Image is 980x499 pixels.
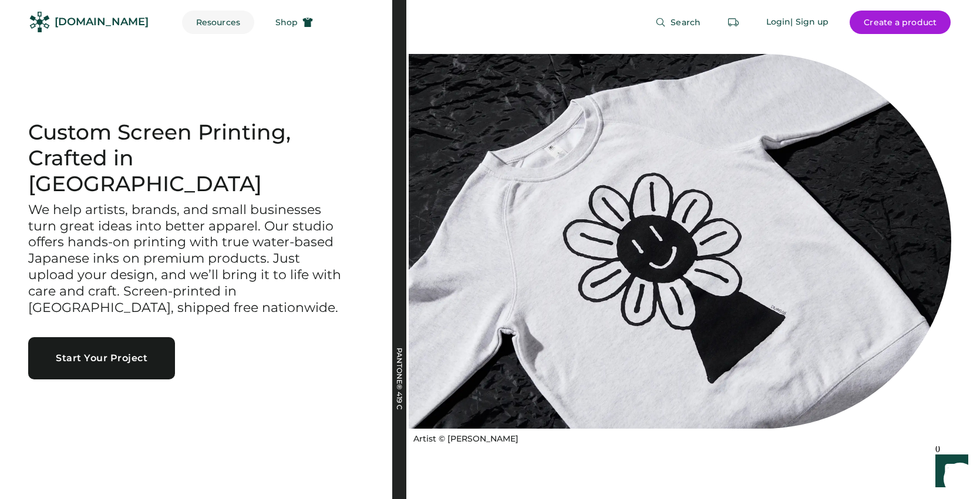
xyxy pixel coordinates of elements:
[29,12,50,32] img: Rendered Logo - Screens
[28,337,175,379] button: Start Your Project
[396,348,403,465] div: PANTONE® 419 C
[261,11,327,34] button: Shop
[55,15,149,29] div: [DOMAIN_NAME]
[924,446,975,497] iframe: Front Chat
[766,16,791,28] div: Login
[28,120,364,197] h1: Custom Screen Printing, Crafted in [GEOGRAPHIC_DATA]
[28,202,345,317] h3: We help artists, brands, and small businesses turn great ideas into better apparel. Our studio of...
[790,16,829,28] div: | Sign up
[413,433,518,445] div: Artist © [PERSON_NAME]
[409,429,518,445] a: Artist © [PERSON_NAME]
[671,18,701,26] span: Search
[275,18,298,26] span: Shop
[850,11,951,34] button: Create a product
[722,11,745,34] button: Retrieve an order
[641,11,715,34] button: Search
[182,11,254,34] button: Resources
